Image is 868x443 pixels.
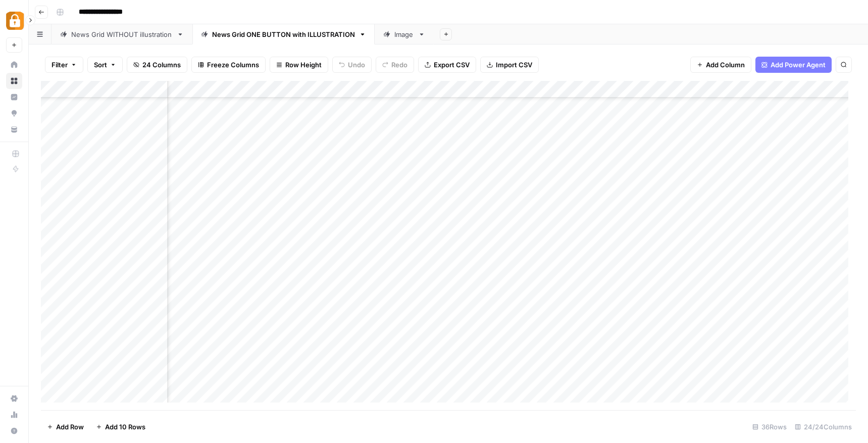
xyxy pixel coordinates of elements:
[394,29,414,39] div: Image
[105,422,145,432] span: Add 10 Rows
[748,419,791,435] div: 36 Rows
[52,24,192,45] a: News Grid WITHOUT illustration
[376,57,414,73] button: Redo
[771,60,826,70] span: Add Power Agent
[690,57,751,73] button: Add Column
[192,24,375,45] a: News Grid ONE BUTTON with ILLUSTRATION
[755,57,832,73] button: Add Power Agent
[127,57,187,73] button: 24 Columns
[90,419,151,435] button: Add 10 Rows
[71,29,173,39] div: News Grid WITHOUT illustration
[285,60,322,70] span: Row Height
[375,24,434,45] a: Image
[6,390,22,407] a: Settings
[142,60,181,70] span: 24 Columns
[6,407,22,423] a: Usage
[94,60,107,70] span: Sort
[6,105,22,121] a: Opportunities
[496,60,532,70] span: Import CSV
[391,60,407,70] span: Redo
[41,419,90,435] button: Add Row
[418,57,476,73] button: Export CSV
[480,57,539,73] button: Import CSV
[791,419,856,435] div: 24/24 Columns
[706,60,745,70] span: Add Column
[87,57,123,73] button: Sort
[52,60,68,70] span: Filter
[191,57,266,73] button: Freeze Columns
[6,121,22,138] a: Your Data
[6,12,24,30] img: Adzz Logo
[6,57,22,73] a: Home
[6,89,22,105] a: Insights
[6,73,22,89] a: Browse
[56,422,84,432] span: Add Row
[332,57,372,73] button: Undo
[6,423,22,439] button: Help + Support
[434,60,470,70] span: Export CSV
[270,57,328,73] button: Row Height
[6,8,22,33] button: Workspace: Adzz
[207,60,259,70] span: Freeze Columns
[212,29,355,39] div: News Grid ONE BUTTON with ILLUSTRATION
[45,57,83,73] button: Filter
[348,60,365,70] span: Undo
